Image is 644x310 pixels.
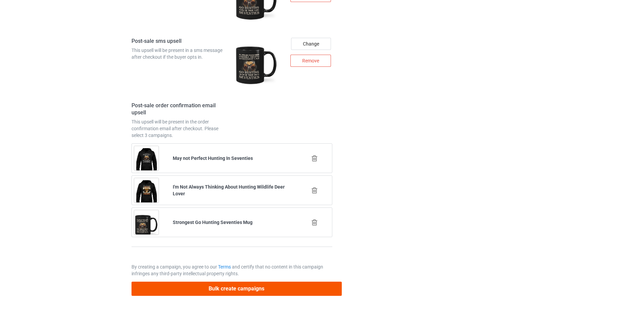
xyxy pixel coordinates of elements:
div: Remove [290,55,331,67]
p: By creating a campaign, you agree to our and certify that no content in this campaign infringes a... [132,263,332,277]
div: This upsell will be present in the order confirmation email after checkout. Please select 3 campa... [132,118,230,139]
img: regular.jpg [234,38,279,93]
div: Change [291,38,331,50]
div: This upsell will be present in a sms message after checkout if the buyer opts in. [132,47,230,60]
a: Terms [218,264,231,270]
button: Bulk create campaigns [132,282,342,295]
h4: Post-sale sms upsell [132,38,230,45]
b: Strongest Go Hunting Seventies Mug [173,220,253,225]
b: May not Perfect Hunting In Seventies [173,156,253,161]
h4: Post-sale order confirmation email upsell [132,102,230,116]
b: I'm Not Always Thinking About Hunting Wildlife Deer Lover [173,184,285,196]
